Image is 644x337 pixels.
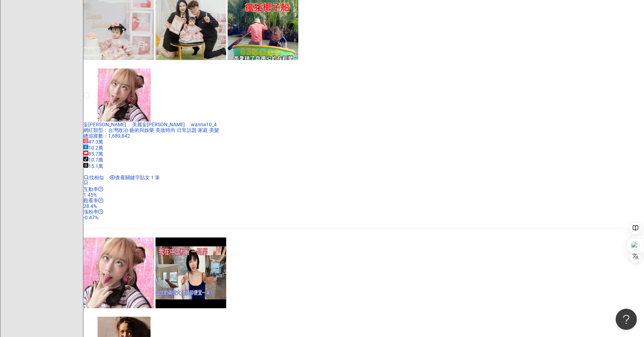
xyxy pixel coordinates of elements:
span: 15.1萬 [83,163,103,169]
img: post-image [156,238,226,308]
span: 美麗妄[PERSON_NAME] [132,122,185,127]
span: 美髮 [209,127,219,133]
span: 藝術與娛樂 [129,127,154,133]
span: 觀看率 [83,198,98,203]
span: 10.2萬 [83,145,103,151]
span: 漲粉率 [83,209,98,215]
div: 網紅類型 ： [83,127,644,133]
div: 1.45% [83,192,644,198]
a: 查看關鍵字貼文 1 筆 [110,175,160,180]
span: 85.7萬 [83,151,103,157]
span: question-circle [98,187,103,192]
span: 台灣政治 [108,127,128,133]
span: 互動率 [83,186,98,192]
span: · [197,127,198,133]
div: 28.4% [83,203,644,209]
span: 查看關鍵字貼文 1 筆 [115,175,160,180]
iframe: Help Scout Beacon - Open [616,309,637,330]
span: · [208,127,209,133]
span: · [128,127,129,133]
span: 日常話題 [177,127,197,133]
span: · [175,127,177,133]
div: 總追蹤數 ： 1,689,842 [83,133,644,139]
span: 美妝時尚 [156,127,175,133]
span: 47.3萬 [83,139,103,145]
span: 妄[PERSON_NAME] [83,122,126,127]
span: wanna10_4 [191,122,217,127]
span: 家庭 [198,127,208,133]
span: question-circle [98,198,103,203]
a: 找相似 [83,175,104,180]
img: post-image [83,238,154,308]
div: -0.47% [83,215,644,220]
span: · [154,127,156,133]
span: 10.7萬 [83,157,103,163]
img: KOL Avatar [98,69,151,122]
a: KOL Avatar妄[PERSON_NAME]美麗妄[PERSON_NAME]wanna10_4網紅類型：台灣政治·藝術與娛樂·美妝時尚·日常話題·家庭·美髮總追蹤數：1,689,84247.... [83,69,644,309]
span: 找相似 [89,175,104,180]
span: question-circle [98,209,103,214]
